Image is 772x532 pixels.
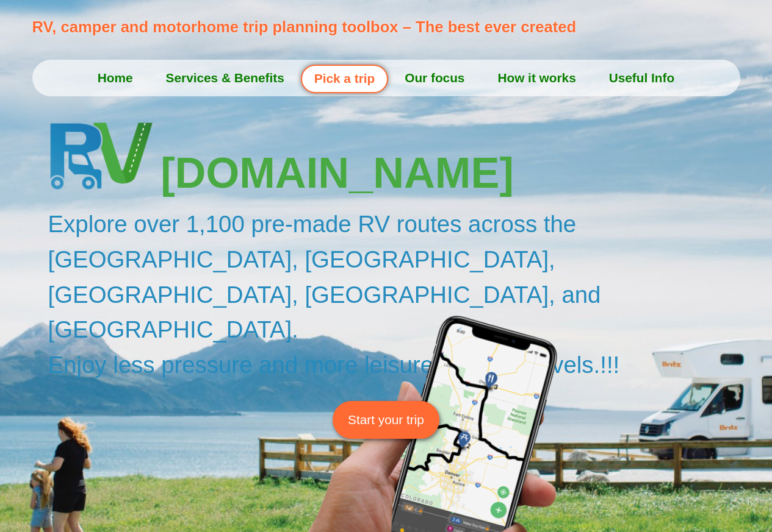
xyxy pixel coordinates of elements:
[32,63,740,93] nav: Menu
[348,410,424,429] span: Start your trip
[32,15,747,38] p: RV, camper and motorhome trip planning toolbox – The best ever created
[388,63,481,93] a: Our focus
[333,401,439,438] a: Start your trip
[150,63,301,93] a: Services & Benefits
[81,63,150,93] a: Home
[301,65,388,93] a: Pick a trip
[48,207,746,382] h2: Explore over 1,100 pre-made RV routes across the [GEOGRAPHIC_DATA], [GEOGRAPHIC_DATA], [GEOGRAPHI...
[481,63,592,93] a: How it works
[593,63,691,93] a: Useful Info
[161,152,746,194] h3: [DOMAIN_NAME]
